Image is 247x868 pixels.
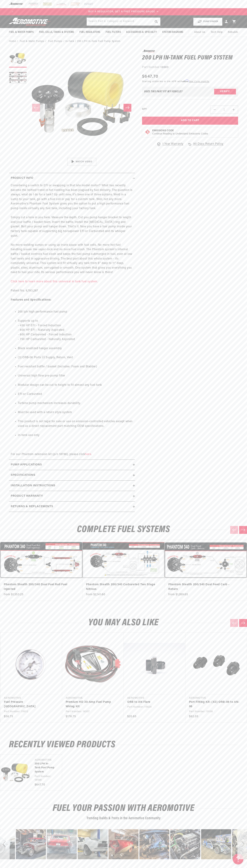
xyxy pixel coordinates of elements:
[48,39,62,43] a: Fuel Pumps
[193,142,223,150] span: 90 Days Return Policy
[20,39,44,43] a: Fuel & Water Pumps
[142,80,209,83] p: Starting at /mo or 0% APR with .
[9,173,135,183] summary: Product Info
[225,28,241,37] summary: Rebuilds
[9,491,135,501] summary: Product warranty
[157,142,183,146] a: 1 Year Warranty
[9,69,27,87] button: Load image 2 in gallery view
[39,30,74,34] span: Fuel Cells, Tanks & Systems
[237,829,247,859] div: Next
[36,28,77,36] summary: Fuel Cells, Tanks & Systems
[16,10,231,14] div: Announcement
[9,481,135,491] summary: Installation Instructions
[194,31,205,34] span: About Us
[142,108,147,111] label: QTY
[66,700,117,709] a: Premium HD 30-Amp Fuel Pump Wiring Kit
[8,18,52,26] img: Aeromotive
[142,55,238,61] h1: 200 LPH In-Tank Fuel Pump System
[65,39,77,43] li: In-Tank
[152,129,208,136] button: Emissions CodeContinue Reading to Understand Emissions Codes
[18,419,133,428] li: This product is not legal for sale or use on emission-controlled vehicles except when used as a d...
[11,176,33,181] h2: Product Info
[127,700,178,705] a: ORB to AN Flare
[18,319,133,342] li: Supports up to - 450 HP EFI - Forced Induction - 600 HP EFI - Naturally Aspirated - 600 HP Carbur...
[11,504,53,509] h2: Returns & replacements
[4,582,75,592] a: Phantom Stealth 200/340 Dual Fuel Rail Fuel Injected
[87,817,161,820] span: Trending Builds & Posts in the Aeromotive Community
[126,30,157,34] span: Accessories & Specialty
[152,18,160,26] button: search button
[103,28,123,36] summary: Fuel Filters
[47,829,77,859] div: image number 18
[78,829,108,859] div: Photo from a Shopper
[191,28,208,37] a: About Us
[79,30,100,34] span: Fuel Regulators
[182,80,189,82] span: Affirm
[189,81,209,83] a: See if you qualify - Learn more about Affirm Financing (opens in modal)
[11,280,98,283] a: Click here to learn more about this universal in tank fuel system.
[152,132,208,136] p: Continue Reading to Understand Emissions Codes
[139,829,169,859] div: image number 21
[78,829,108,859] div: image number 19
[18,433,133,438] li: In-tank use only
[144,90,183,93] div: Does This part fit My vehicle?
[188,142,223,150] a: 90 Days Return Policy
[123,104,131,112] button: Slide right
[189,700,240,709] a: Port Fitting Kit: (X3) ORB-06 to AN-06
[109,829,138,859] div: image number 20
[18,401,133,406] li: Turbine pump mechanism increases durability.
[9,619,238,627] h2: You may also like
[77,39,120,43] li: 200 LPH In-Tank Fuel Pump System
[18,392,133,397] li: EFI or Carbureted
[214,89,236,94] button: Verify
[9,502,135,512] summary: Returns & replacements
[211,30,223,34] span: Tech Help
[11,494,43,498] h2: Product warranty
[239,619,247,627] button: Next slide
[155,81,159,83] span: $59
[9,39,16,43] a: Home
[18,383,133,388] li: Modular design can be cut to height to fit almost any fuel tank
[16,10,231,14] div: 1 of 4
[142,117,238,125] button: Add to Cart
[9,525,238,534] h2: Complete Fuel Systems
[9,460,135,470] summary: Pump Applications
[228,30,238,34] span: Rebuilds
[109,829,138,859] div: Photo from a Shopper
[142,65,238,70] div: Part Number:
[87,18,160,26] input: Search by Part Number, Category or Keyword
[18,410,133,415] li: Must be used with a return style system
[152,129,174,132] strong: Emissions Code
[9,804,238,813] h2: Fuel Your Passion with Aeromotive
[16,10,231,14] a: BUY A REGULATOR, GET A FREE PRESSURE GAUGE
[123,28,160,36] summary: Accessories & Specialty
[230,619,238,627] button: Previous slide
[139,829,169,859] div: Photo from a Shopper
[145,129,150,135] img: Emissions code
[160,28,186,36] summary: System Diagrams
[201,829,231,859] div: Photo from a Shopper
[239,526,247,534] button: Next slide
[9,183,135,457] div: Considering a switch to EFI or swapping in that late model motor? What has recently become the ho...
[47,829,77,859] div: Photo from a Shopper
[162,142,183,146] span: 1 Year Warranty
[88,10,155,13] span: BUY A REGULATOR, GET A FREE PRESSURE GAUGE
[160,66,168,69] strong: 18689
[16,829,46,859] div: image number 17
[85,453,91,456] a: here
[193,18,222,26] button: PUMP FINDER
[18,346,133,351] li: Black anodized hanger assembly
[9,741,238,749] h2: Recently Viewed Products
[106,30,121,34] span: Fuel Filters
[201,829,231,859] div: image number 23
[4,700,55,709] a: Fuel Pressure [GEOGRAPHIC_DATA]
[11,298,51,301] strong: Features and Specifications:
[9,39,238,43] nav: breadcrumbs
[168,582,240,592] a: Phantom Stealth 200/340 Dual Feed Carb - Return
[230,526,238,534] button: Previous slide
[231,8,238,15] button: Translation missing: en.sections.announcements.next_announcement
[9,50,27,68] button: Load image 1 in gallery view
[9,8,16,15] button: Translation missing: en.sections.announcements.previous_announcement
[11,463,42,467] h2: Pump Applications
[170,829,200,859] div: Photo from a Shopper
